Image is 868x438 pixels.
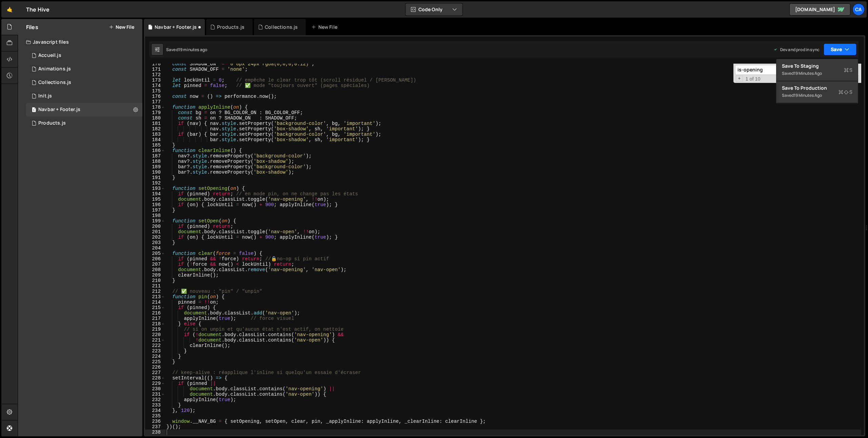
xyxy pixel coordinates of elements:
[145,289,165,294] div: 212
[145,413,165,419] div: 235
[145,365,165,370] div: 226
[145,300,165,305] div: 214
[145,375,165,381] div: 228
[145,159,165,164] div: 188
[145,115,165,121] div: 180
[145,359,165,365] div: 225
[145,310,165,316] div: 216
[145,397,165,402] div: 232
[1,1,18,18] a: 🤙
[844,67,852,73] span: S
[145,126,165,132] div: 182
[145,354,165,359] div: 224
[145,408,165,413] div: 234
[145,430,165,435] div: 238
[145,110,165,115] div: 179
[824,43,856,56] button: Save
[145,218,165,224] div: 199
[145,202,165,207] div: 196
[145,99,165,105] div: 177
[145,283,165,289] div: 211
[145,170,165,175] div: 190
[773,47,820,52] div: Dev and prod in sync
[743,76,763,82] span: 1 of 10
[145,148,165,153] div: 186
[145,72,165,78] div: 172
[145,256,165,262] div: 206
[109,24,134,30] button: New File
[145,343,165,348] div: 222
[145,321,165,327] div: 218
[311,24,340,30] div: New File
[145,224,165,229] div: 200
[145,67,165,72] div: 171
[145,348,165,354] div: 223
[145,186,165,191] div: 193
[26,76,142,89] div: 17034/47715.js
[178,47,207,52] div: 19 minutes ago
[145,180,165,186] div: 192
[26,5,50,14] div: The Hive
[26,116,142,130] div: 17034/47579.js
[776,59,858,81] button: Save to StagingS Saved19 minutes ago
[38,52,61,59] div: Accueil.js
[776,81,858,103] button: Save to ProductionS Saved19 minutes ago
[145,61,165,67] div: 170
[38,107,80,113] div: Navbar + Footer.js
[145,262,165,267] div: 207
[736,75,743,82] span: Toggle Replace mode
[145,272,165,278] div: 209
[145,235,165,240] div: 202
[145,402,165,408] div: 233
[406,3,462,16] button: Code Only
[38,120,66,126] div: Products.js
[145,251,165,256] div: 205
[145,386,165,392] div: 230
[789,3,850,16] a: [DOMAIN_NAME]
[265,24,298,30] div: Collections.js
[18,35,142,49] div: Javascript files
[145,143,165,148] div: 185
[145,132,165,137] div: 183
[32,108,36,113] span: 1
[145,105,165,110] div: 178
[145,121,165,126] div: 181
[145,392,165,397] div: 231
[26,89,142,103] div: 17034/46803.js
[794,70,822,76] div: 19 minutes ago
[145,278,165,283] div: 210
[38,80,71,86] div: Collections.js
[794,92,822,98] div: 19 minutes ago
[852,3,865,16] a: Ca
[145,294,165,300] div: 213
[782,69,852,78] div: Saved
[26,49,142,62] div: 17034/46801.js
[782,85,852,91] div: Save to Production
[145,207,165,213] div: 197
[155,24,197,30] div: Navbar + Footer.js
[145,267,165,272] div: 208
[145,305,165,310] div: 215
[145,424,165,430] div: 237
[145,316,165,321] div: 217
[782,63,852,69] div: Save to Staging
[145,332,165,337] div: 220
[145,197,165,202] div: 195
[145,164,165,170] div: 189
[145,229,165,235] div: 201
[145,337,165,343] div: 221
[145,327,165,332] div: 219
[38,66,71,72] div: Animations.js
[145,88,165,94] div: 175
[145,240,165,245] div: 203
[145,191,165,197] div: 194
[26,62,142,76] div: 17034/46849.js
[145,153,165,159] div: 187
[145,83,165,88] div: 174
[145,213,165,218] div: 198
[145,78,165,83] div: 173
[26,23,38,31] h2: Files
[145,245,165,251] div: 204
[217,24,244,30] div: Products.js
